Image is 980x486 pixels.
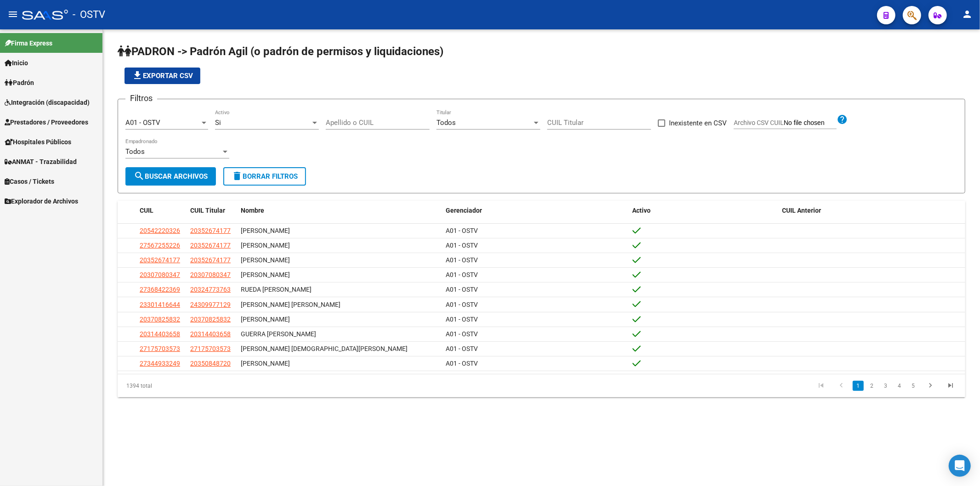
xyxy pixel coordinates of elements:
[232,172,298,181] span: Borrar Filtros
[962,9,973,20] mat-icon: person
[134,170,145,181] mat-icon: search
[851,378,865,394] li: page 1
[894,381,905,391] a: 4
[140,242,180,249] span: 27567255226
[446,256,478,264] span: A01 - OSTV
[125,92,157,105] h3: Filtros
[140,316,180,323] span: 20370825832
[906,378,920,394] li: page 5
[833,381,850,391] a: go to previous page
[190,316,231,323] span: 20370825832
[446,242,478,249] span: A01 - OSTV
[446,360,478,367] span: A01 - OSTV
[922,381,939,391] a: go to next page
[140,301,180,308] span: 23301416644
[5,97,90,107] span: Integración (discapacidad)
[893,378,906,394] li: page 4
[241,256,290,264] span: [PERSON_NAME]
[446,316,478,323] span: A01 - OSTV
[241,286,312,293] span: RUEDA [PERSON_NAME]
[190,286,231,293] span: 20324773763
[125,119,160,127] span: A01 - OSTV
[140,207,153,214] span: CUIL
[5,176,54,186] span: Casos / Tickets
[812,381,830,391] a: go to first page
[190,345,231,352] span: 27175703573
[140,286,180,293] span: 27368422369
[5,157,77,167] span: ANMAT - Trazabilidad
[5,137,71,147] span: Hospitales Públicos
[190,330,231,338] span: 20314403658
[190,271,231,278] span: 20307080347
[5,38,52,48] span: Firma Express
[5,78,34,88] span: Padrón
[241,330,316,338] span: GUERRA [PERSON_NAME]
[908,381,919,391] a: 5
[669,118,727,129] span: Inexistente en CSV
[190,227,231,234] span: 20352674177
[446,345,478,352] span: A01 - OSTV
[865,378,879,394] li: page 2
[241,316,290,323] span: [PERSON_NAME]
[5,58,28,68] span: Inicio
[734,119,784,126] span: Archivo CSV CUIL
[837,114,848,125] mat-icon: help
[232,170,243,181] mat-icon: delete
[446,227,478,234] span: A01 - OSTV
[140,256,180,264] span: 20352674177
[241,345,408,352] span: [PERSON_NAME] [DEMOGRAPHIC_DATA][PERSON_NAME]
[190,360,231,367] span: 20350848720
[5,196,78,206] span: Explorador de Archivos
[949,455,971,477] div: Open Intercom Messenger
[140,330,180,338] span: 20314403658
[125,68,200,84] button: Exportar CSV
[190,256,231,264] span: 20352674177
[132,72,193,80] span: Exportar CSV
[784,119,837,127] input: Archivo CSV CUIL
[853,381,864,391] a: 1
[241,207,264,214] span: Nombre
[136,201,187,220] datatable-header-cell: CUIL
[215,119,221,127] span: Si
[190,207,225,214] span: CUIL Titular
[118,45,443,58] span: PADRON -> Padrón Agil (o padrón de permisos y liquidaciones)
[446,301,478,308] span: A01 - OSTV
[132,70,143,81] mat-icon: file_download
[241,242,290,249] span: [PERSON_NAME]
[140,271,180,278] span: 20307080347
[237,201,442,220] datatable-header-cell: Nombre
[134,172,208,181] span: Buscar Archivos
[782,207,821,214] span: CUIL Anterior
[446,207,482,214] span: Gerenciador
[5,117,88,127] span: Prestadores / Proveedores
[633,207,651,214] span: Activo
[73,5,105,25] span: - OSTV
[879,378,893,394] li: page 3
[118,374,285,397] div: 1394 total
[446,271,478,278] span: A01 - OSTV
[187,201,237,220] datatable-header-cell: CUIL Titular
[436,119,456,127] span: Todos
[629,201,779,220] datatable-header-cell: Activo
[446,286,478,293] span: A01 - OSTV
[867,381,878,391] a: 2
[125,167,216,186] button: Buscar Archivos
[241,301,340,308] span: [PERSON_NAME] [PERSON_NAME]
[880,381,891,391] a: 3
[779,201,965,220] datatable-header-cell: CUIL Anterior
[7,9,18,20] mat-icon: menu
[241,271,290,278] span: [PERSON_NAME]
[241,360,290,367] span: [PERSON_NAME]
[942,381,959,391] a: go to last page
[190,242,231,249] span: 20352674177
[223,167,306,186] button: Borrar Filtros
[140,360,180,367] span: 27344933249
[140,227,180,234] span: 20542220326
[241,227,290,234] span: [PERSON_NAME]
[125,147,145,156] span: Todos
[190,301,231,308] span: 24309977129
[140,345,180,352] span: 27175703573
[446,330,478,338] span: A01 - OSTV
[442,201,629,220] datatable-header-cell: Gerenciador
